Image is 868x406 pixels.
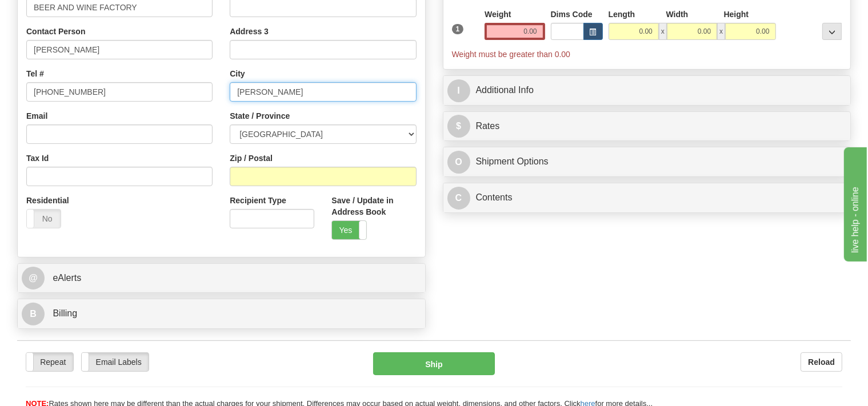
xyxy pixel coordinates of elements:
[724,9,749,20] label: Height
[53,308,77,318] span: Billing
[27,210,61,228] label: No
[485,9,511,20] label: Weight
[447,187,470,210] span: C
[26,68,44,79] label: Tel #
[22,303,45,325] span: B
[373,352,495,375] button: Ship
[332,221,366,239] label: Yes
[842,144,867,261] iframe: chat widget
[53,273,81,283] span: eAlerts
[230,68,245,79] label: City
[609,9,635,20] label: Length
[447,186,847,210] a: CContents
[230,195,286,206] label: Recipient Type
[22,267,421,290] a: @ eAlerts
[447,79,847,102] a: IAdditional Info
[331,195,416,218] label: Save / Update in Address Book
[26,152,49,164] label: Tax Id
[666,9,689,20] label: Width
[822,23,842,40] div: ...
[26,195,69,206] label: Residential
[22,267,45,290] span: @
[452,50,571,59] span: Weight must be greater than 0.00
[82,353,149,371] label: Email Labels
[447,151,470,174] span: O
[26,110,47,122] label: Email
[447,115,847,138] a: $Rates
[230,152,273,164] label: Zip / Postal
[447,115,470,138] span: $
[447,150,847,174] a: OShipment Options
[230,110,290,122] label: State / Province
[452,24,464,34] span: 1
[22,302,421,325] a: B Billing
[808,357,835,367] b: Reload
[551,9,593,20] label: Dims Code
[447,79,470,102] span: I
[801,352,842,372] button: Reload
[26,26,85,37] label: Contact Person
[659,23,667,40] span: x
[9,7,106,21] div: live help - online
[26,353,73,371] label: Repeat
[717,23,725,40] span: x
[230,26,269,37] label: Address 3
